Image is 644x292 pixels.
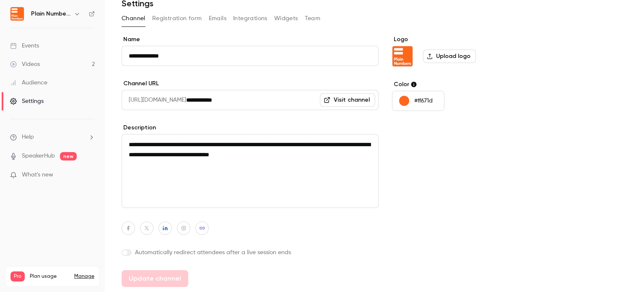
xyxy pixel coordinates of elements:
button: #ff671d [392,91,444,111]
label: Upload logo [423,50,476,63]
label: Channel URL [122,79,379,88]
span: What's new [22,171,53,179]
a: SpeakerHub [22,152,55,160]
label: Color [392,80,521,89]
div: Audience [10,79,47,87]
a: Manage [74,273,94,280]
span: [URL][DOMAIN_NAME] [122,90,186,110]
img: Plain Numbers [10,7,24,21]
label: Logo [392,35,521,44]
div: Videos [10,60,40,68]
li: help-dropdown-opener [10,133,95,142]
span: Plan usage [30,273,69,280]
span: Pro [10,271,25,281]
button: Widgets [274,12,298,25]
img: Plain Numbers [392,46,413,66]
span: new [60,152,77,160]
button: Emails [209,12,226,25]
label: Name [122,35,379,44]
span: Help [22,133,34,142]
div: Events [10,42,39,50]
button: Integrations [233,12,267,25]
button: Team [305,12,321,25]
label: Description [122,124,379,132]
section: Logo [392,35,521,67]
label: Automatically redirect attendees after a live session ends [122,248,379,257]
button: Channel [122,12,145,25]
h6: Plain Numbers [31,10,70,18]
div: Settings [10,97,44,105]
a: Visit channel [320,93,375,107]
iframe: Noticeable Trigger [85,171,95,179]
button: Registration form [152,12,202,25]
p: #ff671d [414,97,433,105]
